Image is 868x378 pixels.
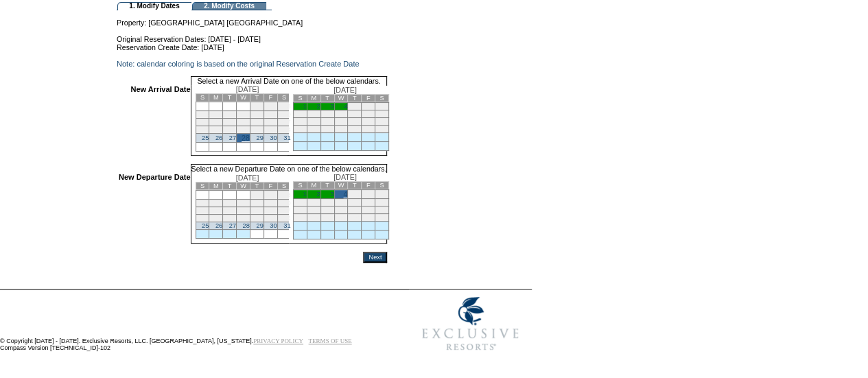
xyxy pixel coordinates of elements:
td: S [277,94,291,102]
td: S [293,182,307,189]
td: 22 [293,214,307,222]
td: W [237,182,250,190]
td: 7 [237,111,250,119]
td: 2 [263,191,277,200]
a: 1 [303,103,307,110]
td: 12 [209,207,223,215]
td: T [250,94,263,102]
td: 20 [362,206,375,214]
td: 15 [293,118,307,126]
td: S [196,94,209,102]
td: 19 [348,118,362,126]
td: T [223,182,237,190]
td: 12 [348,110,362,118]
td: 4 [196,200,209,207]
td: M [209,182,223,190]
td: 8 [293,199,307,206]
td: 10 [277,200,291,207]
span: [DATE] [333,173,357,181]
td: 20 [223,126,237,134]
td: 11 [196,119,209,126]
td: 3 [277,102,291,111]
a: 31 [283,134,290,141]
img: Exclusive Resorts [409,290,532,358]
td: W [334,95,348,102]
td: M [307,95,320,102]
td: F [362,95,375,102]
td: 2 [263,102,277,111]
td: 21 [237,215,250,222]
td: 13 [223,119,237,126]
td: 24 [320,214,334,222]
td: Select a new Arrival Date on one of the below calendars. [191,76,388,85]
td: 22 [293,126,307,133]
td: 14 [375,199,389,206]
td: New Departure Date [119,173,191,244]
td: 16 [307,206,320,214]
a: 30 [270,134,277,141]
td: 16 [307,118,320,126]
a: PRIVACY POLICY [253,338,303,344]
td: 23 [307,214,320,222]
td: 26 [348,214,362,222]
a: 30 [270,222,277,229]
td: S [277,182,291,190]
td: 1 [250,191,263,200]
td: 15 [250,119,263,126]
td: W [237,94,250,102]
a: 29 [256,134,263,141]
a: TERMS OF USE [309,338,352,344]
td: S [196,182,209,190]
span: [DATE] [236,174,259,182]
td: 24 [320,126,334,133]
td: 21 [375,206,389,214]
td: W [334,182,348,189]
td: 6 [362,103,375,110]
td: S [375,182,389,189]
a: 27 [229,134,236,141]
td: 14 [375,110,389,118]
td: 1. Modify Dates [117,2,191,10]
td: 3 [277,191,291,200]
td: T [320,182,334,189]
a: 4 [344,103,347,110]
td: 6 [223,200,237,207]
td: 9 [263,200,277,207]
td: 23 [307,126,320,133]
td: 26 [348,126,362,133]
td: 10 [320,110,334,118]
td: 28 [375,214,389,222]
a: 1 [303,191,307,198]
td: 11 [334,110,348,118]
td: 17 [320,206,334,214]
td: F [263,94,277,102]
a: 3 [330,103,333,110]
td: 8 [250,111,263,119]
td: 21 [375,118,389,126]
td: 10 [277,111,291,119]
td: F [362,182,375,189]
a: 25 [202,222,209,229]
td: 9 [307,110,320,118]
td: T [320,95,334,102]
td: 17 [320,118,334,126]
td: 15 [250,207,263,215]
td: 27 [362,126,375,133]
td: New Arrival Date [119,85,191,156]
a: 2 [316,103,320,110]
a: 28 [243,222,250,229]
td: 8 [250,200,263,207]
td: 25 [334,214,348,222]
td: 12 [209,119,223,126]
a: 2 [316,191,320,198]
td: M [307,182,320,189]
td: 21 [237,126,250,134]
td: 9 [263,111,277,119]
span: [DATE] [236,85,259,93]
td: Reservation Create Date: [DATE] [117,43,387,51]
td: 18 [196,215,209,222]
td: 15 [293,206,307,214]
td: 4 [196,111,209,119]
td: 14 [237,119,250,126]
td: 5 [348,190,362,199]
